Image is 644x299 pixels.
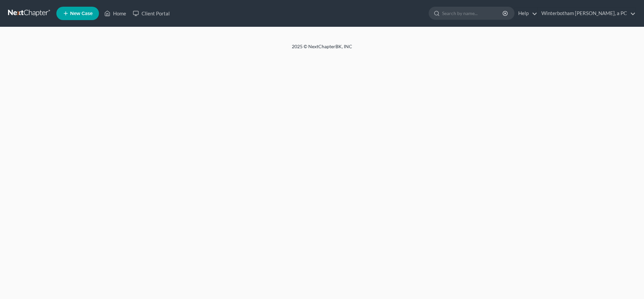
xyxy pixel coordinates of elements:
[515,7,537,19] a: Help
[101,7,129,19] a: Home
[442,7,503,19] input: Search by name...
[129,7,173,19] a: Client Portal
[538,7,636,19] a: Winterbotham [PERSON_NAME], a PC
[131,43,513,55] div: 2025 © NextChapterBK, INC
[70,11,93,16] span: New Case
